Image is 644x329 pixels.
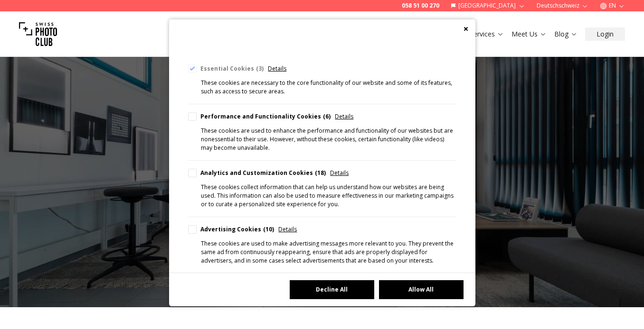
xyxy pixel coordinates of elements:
div: These cookies are necessary to the core functionality of our website and some of its features, su... [201,79,456,96]
div: 10 [263,225,274,234]
div: 18 [315,169,326,177]
div: These cookies are used to enhance the performance and functionality of our websites but are nones... [201,127,456,152]
div: Advertising Cookies [200,225,275,234]
div: Performance and Functionality Cookies [200,112,331,121]
button: Allow All [379,280,464,299]
div: Analytics and Customization Cookies [200,169,326,177]
div: 6 [323,112,331,121]
span: Details [330,169,349,177]
div: These cookies are used to make advertising messages more relevant to you. They prevent the same a... [201,239,456,265]
span: Details [268,64,286,73]
div: Essential Cookies [200,64,264,73]
span: Details [335,112,353,121]
div: Cookie Consent Preferences [169,19,475,306]
div: 3 [256,64,264,73]
span: Details [278,225,297,234]
button: Close [464,27,468,31]
div: These cookies collect information that can help us understand how our websites are being used. Th... [201,183,456,209]
button: Decline All [290,280,374,299]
